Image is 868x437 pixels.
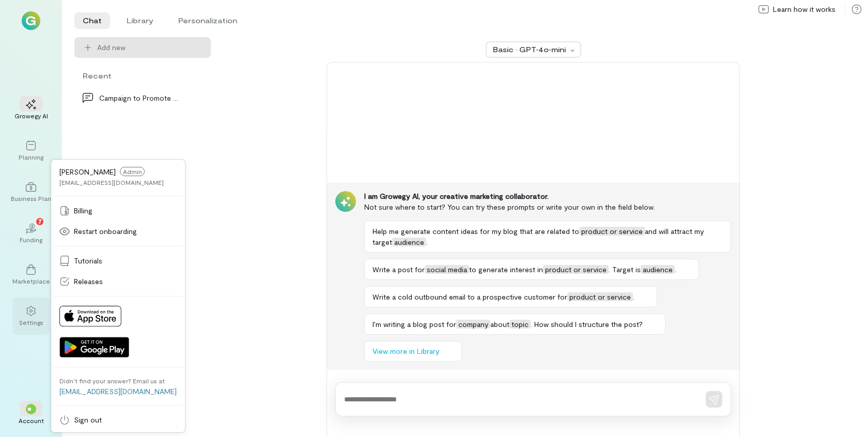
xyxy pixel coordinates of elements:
span: product or service [543,265,609,274]
span: . Target is [609,265,641,274]
a: Settings [12,298,50,335]
button: View more in Library [364,341,462,362]
div: Marketplace [12,277,50,285]
div: [EMAIL_ADDRESS][DOMAIN_NAME] [59,178,164,186]
li: Personalization [170,12,245,29]
span: . [633,292,634,301]
a: Restart onboarding [53,221,183,242]
div: Planning [19,153,43,161]
span: topic [509,320,531,329]
span: Write a cold outbound email to a prospective customer for [373,292,567,301]
span: audience [392,238,426,246]
span: audience [641,265,675,274]
span: Help me generate content ideas for my blog that are related to [373,227,579,236]
div: Growegy AI [14,112,48,120]
span: product or service [579,227,645,236]
span: Learn how it works [773,4,835,14]
a: Billing [53,200,183,221]
div: I am Growegy AI, your creative marketing collaborator. [364,191,731,201]
a: Marketplace [12,256,50,293]
span: product or service [567,292,633,301]
span: View more in Library [373,346,439,356]
span: Tutorials [74,256,102,266]
button: Help me generate content ideas for my blog that are related toproduct or serviceand will attract ... [364,221,731,253]
a: Planning [12,132,50,169]
button: Write a post forsocial mediato generate interest inproduct or service. Target isaudience. [364,259,699,280]
div: Funding [20,236,42,244]
span: Releases [74,276,103,287]
span: Admin [120,167,145,176]
div: Campaign to Promote Product [99,92,180,103]
span: about [490,320,509,329]
span: . [675,265,676,274]
div: Not sure where to start? You can try these prompts or write your own in the field below. [364,201,731,212]
div: Recent [74,70,211,81]
a: Business Plan [12,174,50,211]
span: 7 [38,216,42,226]
a: Funding [12,215,50,252]
span: social media [425,265,469,274]
span: Write a post for [373,265,425,274]
a: [EMAIL_ADDRESS][DOMAIN_NAME] [59,387,177,396]
span: to generate interest in [469,265,543,274]
li: Library [118,12,162,29]
button: Write a cold outbound email to a prospective customer forproduct or service. [364,286,657,307]
a: Growegy AI [12,91,50,128]
span: Billing [74,206,92,216]
a: Releases [53,271,183,292]
li: Chat [74,12,110,29]
div: Settings [19,318,43,326]
a: Sign out [53,410,183,430]
a: Tutorials [53,251,183,271]
span: . How should I structure the post? [531,320,643,329]
span: company [456,320,490,329]
div: Account [19,416,44,425]
span: Restart onboarding [74,226,137,237]
span: I’m writing a blog post for [373,320,456,329]
button: I’m writing a blog post forcompanyabouttopic. How should I structure the post? [364,314,665,335]
span: Sign out [74,415,102,425]
img: Download on App Store [59,306,121,326]
span: [PERSON_NAME] [59,167,116,176]
span: . [426,238,428,246]
div: Basic · GPT‑4o‑mini [493,44,567,55]
div: Didn’t find your answer? Email us at [59,377,165,385]
div: Business Plan [11,194,51,202]
span: Add new [97,42,126,53]
img: Get it on Google Play [59,337,129,357]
